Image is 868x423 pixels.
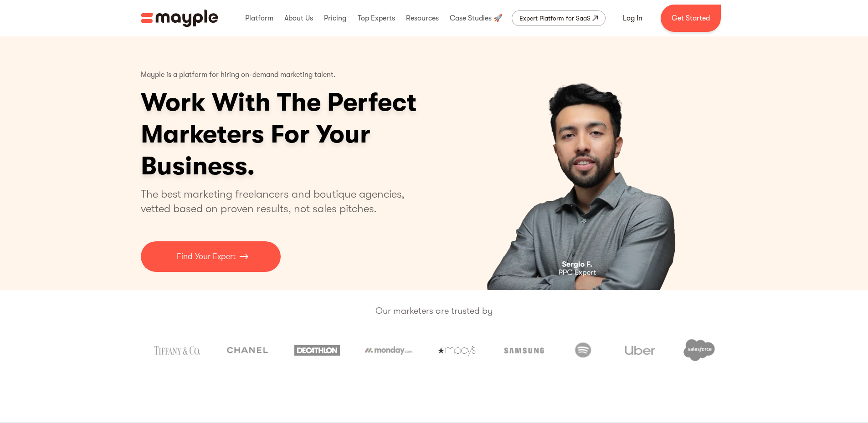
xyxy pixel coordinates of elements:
a: Get Started [661,5,721,32]
h1: Work With The Perfect Marketers For Your Business. [141,87,487,182]
p: Mayple is a platform for hiring on-demand marketing talent. [141,64,336,87]
div: Resources [404,4,441,33]
a: Find Your Expert [141,241,281,272]
div: Top Experts [355,4,397,33]
a: home [141,10,218,27]
div: Pricing [322,4,349,33]
div: carousel [443,36,728,290]
p: The best marketing freelancers and boutique agencies, vetted based on proven results, not sales p... [141,187,416,216]
div: Expert Platform for SaaS [519,13,591,24]
div: About Us [282,4,315,33]
div: 1 of 4 [443,36,728,290]
div: Platform [243,4,276,33]
a: Log In [612,7,653,29]
a: Expert Platform for SaaS [512,10,606,26]
img: Mayple logo [141,10,218,27]
p: Find Your Expert [177,250,236,263]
